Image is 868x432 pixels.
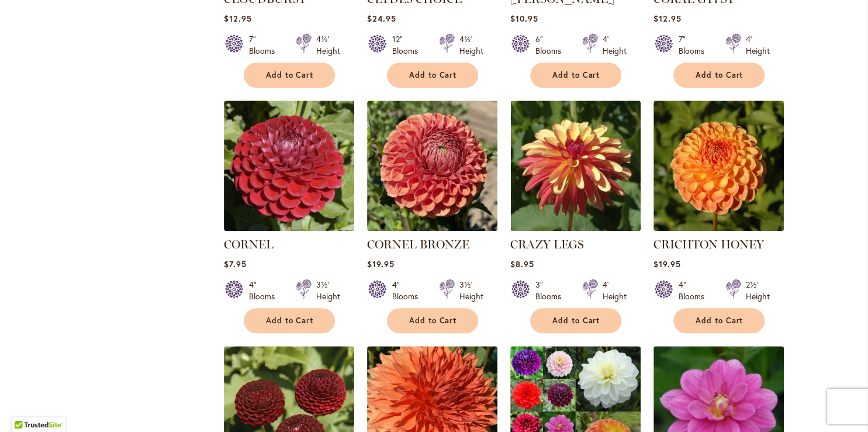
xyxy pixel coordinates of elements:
span: Add to Cart [409,70,457,80]
span: Add to Cart [409,316,457,326]
span: Add to Cart [696,316,743,326]
a: CRICHTON HONEY [653,222,784,233]
div: 12" Blooms [392,33,425,57]
button: Add to Cart [530,63,621,88]
button: Add to Cart [673,63,765,88]
div: 4" Blooms [392,279,425,302]
a: CRAZY LEGS [510,237,584,251]
div: 7" Blooms [249,33,282,57]
span: Add to Cart [266,316,314,326]
button: Add to Cart [673,308,765,333]
div: 3½' Height [316,279,340,302]
span: Add to Cart [696,70,743,80]
span: $19.95 [653,258,681,269]
span: $8.95 [510,258,534,269]
div: 4' Height [603,33,627,57]
button: Add to Cart [387,308,478,333]
div: 4' Height [603,279,627,302]
img: CRICHTON HONEY [653,101,784,231]
div: 4" Blooms [249,279,282,302]
span: Add to Cart [266,70,314,80]
span: $12.95 [653,13,682,24]
span: $19.95 [367,258,395,269]
div: 6" Blooms [535,33,568,57]
div: 3½' Height [459,279,483,302]
a: CORNEL [224,237,274,251]
iframe: Launch Accessibility Center [9,390,42,423]
div: 3" Blooms [535,279,568,302]
a: CORNEL BRONZE [367,237,469,251]
span: Add to Cart [552,316,600,326]
span: $12.95 [224,13,252,24]
img: CORNEL [224,101,354,231]
a: CORNEL BRONZE [367,222,497,233]
span: $7.95 [224,258,247,269]
a: CRICHTON HONEY [653,237,764,251]
div: 4" Blooms [679,279,711,302]
button: Add to Cart [244,308,335,333]
button: Add to Cart [387,63,478,88]
button: Add to Cart [244,63,335,88]
span: Add to Cart [552,70,600,80]
div: 4' Height [746,33,770,57]
div: 4½' Height [316,33,340,57]
img: CORNEL BRONZE [367,101,497,231]
div: 4½' Height [459,33,483,57]
span: $10.95 [510,13,538,24]
img: CRAZY LEGS [510,101,641,231]
a: CRAZY LEGS [510,222,641,233]
div: 2½' Height [746,279,770,302]
button: Add to Cart [530,308,621,333]
div: 7" Blooms [679,33,711,57]
a: CORNEL [224,222,354,233]
span: $24.95 [367,13,396,24]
